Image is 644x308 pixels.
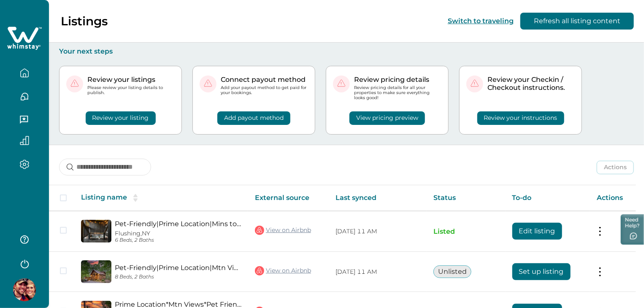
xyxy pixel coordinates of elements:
[115,230,241,237] p: Flushing, NY
[512,263,571,280] button: Set up listing
[255,265,311,276] a: View on Airbnb
[590,185,636,211] th: Actions
[336,227,420,236] p: [DATE] 11 AM
[329,185,427,211] th: Last synced
[115,264,241,272] a: Pet-Friendly|Prime Location|Mtn Views|Hot Tub
[354,85,441,101] p: Review pricing details for all your properties to make sure everything looks good!
[506,185,590,211] th: To-do
[221,76,308,84] p: Connect payout method
[115,220,241,228] a: Pet-Friendly|Prime Location|Mins to [GEOGRAPHIC_DATA]|Hot tub
[81,220,111,243] img: propertyImage_Pet-Friendly|Prime Location|Mins to Pkwy|Hot tub
[349,111,425,125] button: View pricing preview
[81,260,111,283] img: propertyImage_Pet-Friendly|Prime Location|Mtn Views|Hot Tub
[520,13,634,30] button: Refresh all listing content
[86,111,156,125] button: Review your listing
[248,185,329,211] th: External source
[115,237,241,243] p: 6 Beds, 2 Baths
[115,274,241,280] p: 8 Beds, 2 Baths
[597,161,634,174] button: Actions
[477,111,564,125] button: Review your instructions
[512,223,562,240] button: Edit listing
[87,85,175,95] p: Please review your listing details to publish.
[87,76,175,84] p: Review your listings
[221,85,308,95] p: Add your payout method to get paid for your bookings.
[336,268,420,276] p: [DATE] 11 AM
[74,185,248,211] th: Listing name
[354,76,441,84] p: Review pricing details
[433,227,499,236] p: Listed
[61,14,108,28] p: Listings
[127,194,144,202] button: sorting
[448,17,514,25] button: Switch to traveling
[217,111,290,125] button: Add payout method
[427,185,506,211] th: Status
[487,76,575,92] p: Review your Checkin / Checkout instructions.
[255,225,311,236] a: View on Airbnb
[13,278,36,301] img: Whimstay Host
[433,265,471,278] button: Unlisted
[59,47,634,56] p: Your next steps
